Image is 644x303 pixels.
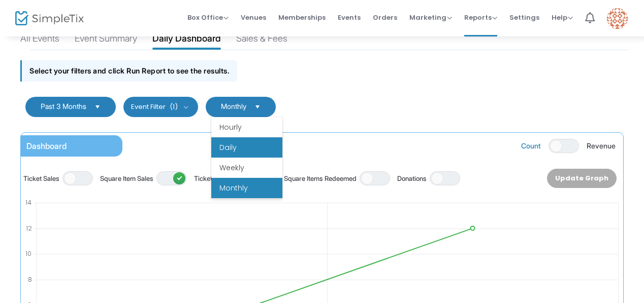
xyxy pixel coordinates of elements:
span: Dashboard [26,141,67,151]
span: Events [338,5,361,30]
text: 8 [28,275,32,284]
label: Ticket Sales [23,174,59,184]
span: (1) [170,103,178,111]
span: Settings [509,5,539,30]
div: Sales & Fees [236,31,287,49]
span: Help [552,13,573,22]
li: Daily [211,137,282,158]
span: Memberships [278,5,326,30]
span: Reports [464,13,497,22]
text: 10 [25,249,31,258]
span: Box Office [187,13,229,22]
label: Count [521,140,541,151]
span: Past 3 Months [41,102,86,110]
label: Square Items Redeemed [284,174,357,184]
span: Orders [373,5,397,30]
text: 12 [26,224,32,233]
text: 14 [25,198,31,207]
div: Event Summary [75,31,137,49]
label: Revenue [587,140,616,151]
span: Venues [241,5,266,30]
button: Event Filter(1) [123,97,198,117]
div: All Events [20,31,59,49]
span: Marketing [409,13,452,22]
span: Monthly [221,102,246,111]
button: Select [250,103,265,111]
div: Select your filters and click Run Report to see the results. [20,60,237,81]
label: Square Item Sales [100,174,153,184]
li: Weekly [211,158,282,178]
button: Select [90,103,105,111]
label: Donations [397,174,427,184]
span: ON [177,175,182,180]
li: Hourly [211,117,282,137]
li: Monthly [211,178,282,198]
div: Daily Dashboard [152,31,221,49]
label: Tickets Scanned [194,174,243,184]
